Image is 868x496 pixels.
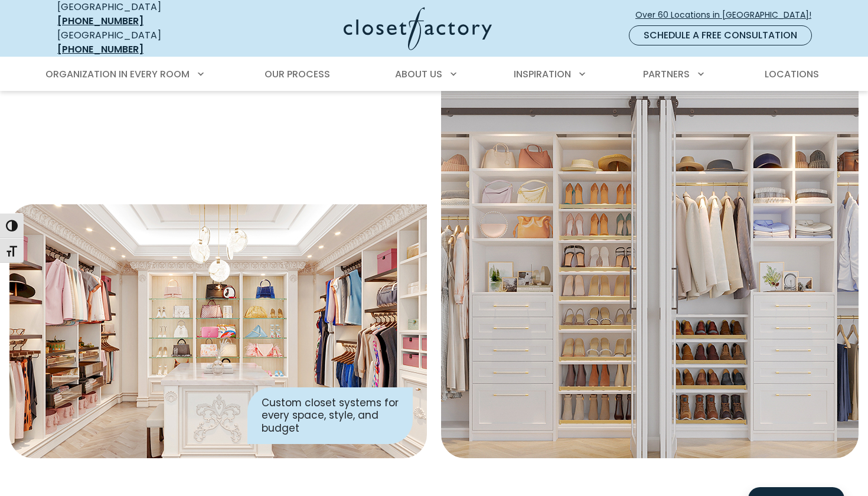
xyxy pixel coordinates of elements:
a: [PHONE_NUMBER] [57,43,143,56]
nav: Primary Menu [37,58,831,91]
span: Partners [643,67,690,81]
a: [PHONE_NUMBER] [57,14,143,28]
div: Custom closet systems for every space, style, and budget [247,387,413,444]
a: Schedule a Free Consultation [629,25,812,45]
span: Over 60 Locations in [GEOGRAPHIC_DATA]! [635,9,821,21]
a: Over 60 Locations in [GEOGRAPHIC_DATA]! [635,5,821,25]
span: Organization in Every Room [45,67,190,81]
span: Inspiration [514,67,571,81]
span: Locations [765,67,819,81]
div: [GEOGRAPHIC_DATA] [57,28,229,57]
span: About Us [395,67,442,81]
span: Our Process [265,67,330,81]
img: Closet Factory designed closet [9,204,427,458]
img: Closet Factory Logo [344,7,492,50]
